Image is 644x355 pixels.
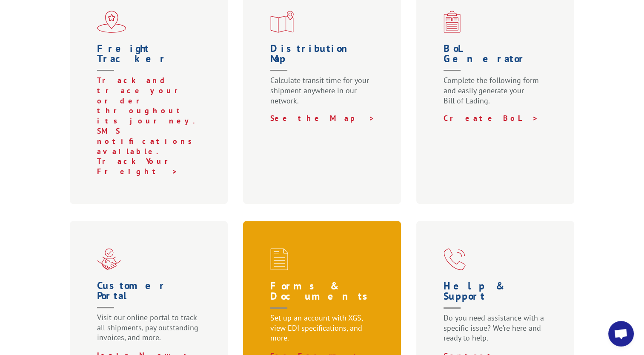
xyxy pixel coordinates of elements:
[444,281,551,313] h1: Help & Support
[97,43,204,75] h1: Freight Tracker
[270,113,375,123] a: See the Map >
[270,75,378,113] p: Calculate transit time for your shipment anywhere in our network.
[444,11,461,33] img: xgs-icon-bo-l-generator-red
[270,281,378,313] h1: Forms & Documents
[97,312,204,350] p: Visit our online portal to track all shipments, pay outstanding invoices, and more.
[97,43,204,156] a: Freight Tracker Track and trace your order throughout its journey. SMS notifications available.
[270,248,288,270] img: xgs-icon-credit-financing-forms-red
[270,43,378,75] h1: Distribution Map
[97,11,126,33] img: xgs-icon-flagship-distribution-model-red
[97,281,204,312] h1: Customer Portal
[97,248,121,270] img: xgs-icon-partner-red (1)
[444,248,466,270] img: xgs-icon-help-and-support-red
[270,313,378,351] p: Set up an account with XGS, view EDI specifications, and more.
[444,113,538,123] a: Create BoL >
[444,313,551,351] p: Do you need assistance with a specific issue? We’re here and ready to help.
[270,11,294,33] img: xgs-icon-distribution-map-red
[608,321,634,346] div: Open chat
[97,156,180,176] a: Track Your Freight >
[444,75,551,113] p: Complete the following form and easily generate your Bill of Lading.
[444,43,551,75] h1: BoL Generator
[97,75,204,156] p: Track and trace your order throughout its journey. SMS notifications available.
